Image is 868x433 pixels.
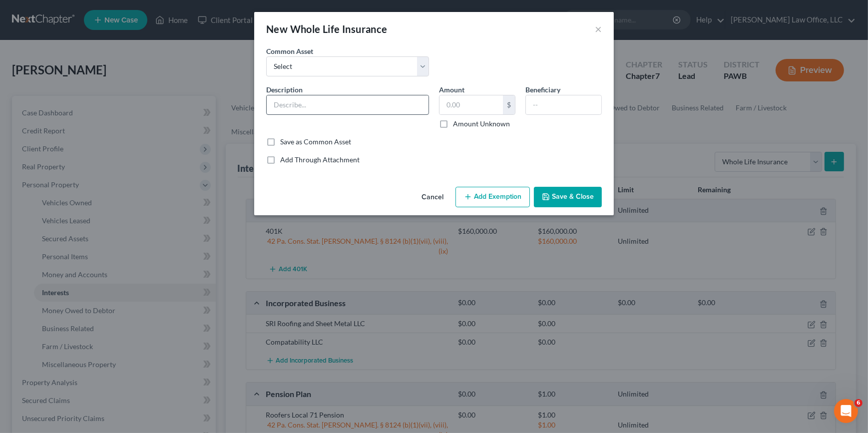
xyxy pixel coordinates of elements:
label: Common Asset [266,46,313,56]
span: 6 [855,399,863,407]
span: Description [266,85,303,94]
button: Save & Close [534,187,602,208]
button: × [595,23,602,35]
button: Add Exemption [455,187,530,208]
label: Amount [439,84,464,95]
label: Save as Common Asset [280,137,351,147]
div: $ [503,95,515,114]
div: New Whole Life Insurance [266,22,388,36]
label: Beneficiary [525,84,560,95]
input: Describe... [267,95,429,114]
input: 0.00 [439,95,503,114]
iframe: Intercom live chat [834,399,858,423]
label: Amount Unknown [453,119,510,129]
input: -- [526,95,601,114]
button: Cancel [414,188,451,208]
label: Add Through Attachment [280,155,360,165]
